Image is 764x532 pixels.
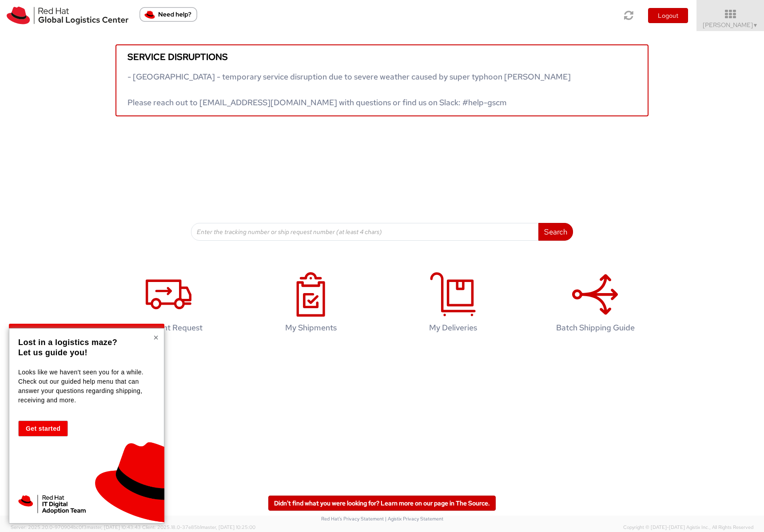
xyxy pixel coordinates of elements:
strong: Lost in a logistics maze? [18,338,117,347]
a: Red Hat's Privacy Statement [321,516,384,522]
h5: Service disruptions [127,52,637,62]
a: My Deliveries [386,263,520,346]
p: Looks like we haven't seen you for a while. Check out our guided help menu that can answer your q... [18,368,153,405]
span: master, [DATE] 10:25:00 [201,524,255,530]
a: Batch Shipping Guide [529,263,662,346]
a: | Agistix Privacy Statement [385,516,443,522]
strong: Let us guide you! [18,348,88,357]
h4: Batch Shipping Guide [538,323,653,332]
span: master, [DATE] 10:43:43 [87,524,141,530]
h4: My Deliveries [396,323,510,332]
span: ▼ [753,22,758,29]
a: Shipment Request [102,263,235,346]
span: [PERSON_NAME] [703,21,758,29]
span: Copyright © [DATE]-[DATE] Agistix Inc., All Rights Reserved [623,524,753,531]
span: Server: 2025.20.0-970904bc0f3 [11,524,141,530]
h4: Shipment Request [111,323,226,332]
h4: My Shipments [254,323,368,332]
a: Service disruptions - [GEOGRAPHIC_DATA] - temporary service disruption due to severe weather caus... [115,44,649,116]
a: My Shipments [244,263,378,346]
button: Get started [18,421,68,437]
button: Need help? [139,7,197,22]
img: rh-logistics-00dfa346123c4ec078e1.svg [7,7,128,24]
button: Close [153,333,159,342]
input: Enter the tracking number or ship request number (at least 4 chars) [191,223,539,241]
span: - [GEOGRAPHIC_DATA] - temporary service disruption due to severe weather caused by super typhoon ... [127,71,571,107]
span: Client: 2025.18.0-37e85b1 [142,524,255,530]
a: Didn't find what you were looking for? Learn more on our page in The Source. [268,496,496,511]
button: Logout [648,8,688,23]
button: Search [538,223,573,241]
